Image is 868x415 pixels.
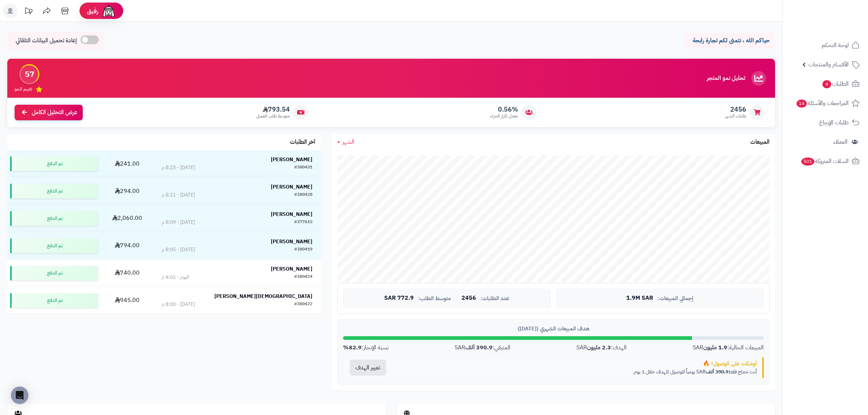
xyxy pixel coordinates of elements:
[490,105,518,113] span: 0.56%
[626,295,653,302] span: 1.9M SAR
[101,4,116,18] img: ai-face.png
[809,59,849,70] span: الأقسام والمنتجات
[707,75,745,82] h3: تحليل نمو المتجر
[750,139,770,146] h3: المبيعات
[455,344,510,352] div: المتبقي: SAR
[10,238,98,253] div: تم الدفع
[455,295,457,301] span: |
[343,343,362,352] strong: 82.9%
[271,265,312,273] strong: [PERSON_NAME]
[161,164,195,171] div: [DATE] - 8:23 م
[161,219,195,226] div: [DATE] - 8:09 م
[337,138,354,146] a: الشهر
[787,152,864,170] a: السلات المتروكة501
[161,246,195,253] div: [DATE] - 8:05 م
[725,113,746,119] span: طلبات الشهر
[343,325,764,333] div: هدف المبيعات الشهري ([DATE])
[10,211,98,226] div: تم الدفع
[214,292,312,300] strong: [DEMOGRAPHIC_DATA][PERSON_NAME]
[801,156,849,166] span: السلات المتروكة
[796,98,849,108] span: المراجعات والأسئلة
[787,133,864,151] a: العملاء
[787,114,864,131] a: طلبات الإرجاع
[703,343,727,352] strong: 1.9 مليون
[161,191,195,199] div: [DATE] - 8:11 م
[384,295,414,302] span: 772.9 SAR
[787,75,864,93] a: الطلبات4
[819,117,849,128] span: طلبات الإرجاع
[101,287,153,314] td: 945.00
[343,344,389,352] div: نسبة الإنجاز:
[693,344,764,352] div: المبيعات الحالية: SAR
[87,7,98,15] span: رفيق
[101,205,153,232] td: 2,060.00
[19,4,38,20] a: تحديثات المنصة
[480,295,509,302] span: عدد الطلبات:
[797,100,807,108] span: 14
[10,184,98,198] div: تم الدفع
[101,260,153,287] td: 740.00
[10,293,98,308] div: تم الدفع
[822,79,849,89] span: الطلبات
[15,105,83,120] a: عرض التحليل الكامل
[294,164,312,171] div: #380431
[294,191,312,199] div: #380428
[462,295,476,302] span: 2456
[271,156,312,163] strong: [PERSON_NAME]
[16,36,77,45] span: إعادة تحميل البيانات التلقائي
[161,274,189,281] div: اليوم - 8:01 م
[801,158,814,166] span: 501
[822,80,831,88] span: 4
[418,295,451,302] span: متوسط الطلب:
[465,343,493,352] strong: 390.9 ألف
[271,183,312,191] strong: [PERSON_NAME]
[15,86,32,92] span: تقييم النمو
[787,36,864,54] a: لوحة التحكم
[101,178,153,205] td: 294.00
[11,387,28,404] div: Open Intercom Messenger
[725,105,746,113] span: 2456
[294,274,312,281] div: #380424
[689,36,770,45] p: حياكم الله ، نتمنى لكم تجارة رابحة
[294,219,312,226] div: #377615
[833,137,848,147] span: العملاء
[271,210,312,218] strong: [PERSON_NAME]
[398,368,757,376] p: أنت تحتاج فقط SAR يومياً للوصول للهدف خلال 1 يوم.
[490,113,518,119] span: معدل تكرار الشراء
[822,40,849,50] span: لوحة التحكم
[350,360,386,376] button: تغيير الهدف
[101,150,153,177] td: 241.00
[290,139,315,146] h3: آخر الطلبات
[787,94,864,112] a: المراجعات والأسئلة14
[10,156,98,171] div: تم الدفع
[271,238,312,245] strong: [PERSON_NAME]
[658,295,693,302] span: إجمالي المبيعات:
[587,343,611,352] strong: 2.3 مليون
[161,301,195,308] div: [DATE] - 8:00 م
[32,108,77,117] span: عرض التحليل الكامل
[342,137,354,146] span: الشهر
[256,105,290,113] span: 793.54
[576,344,627,352] div: الهدف: SAR
[256,113,290,119] span: متوسط طلب العميل
[101,232,153,259] td: 794.00
[294,246,312,253] div: #380419
[10,266,98,280] div: تم الدفع
[706,368,728,376] strong: 390.9 ألف
[294,301,312,308] div: #380422
[398,360,757,368] div: أوشكت على الوصول! 🔥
